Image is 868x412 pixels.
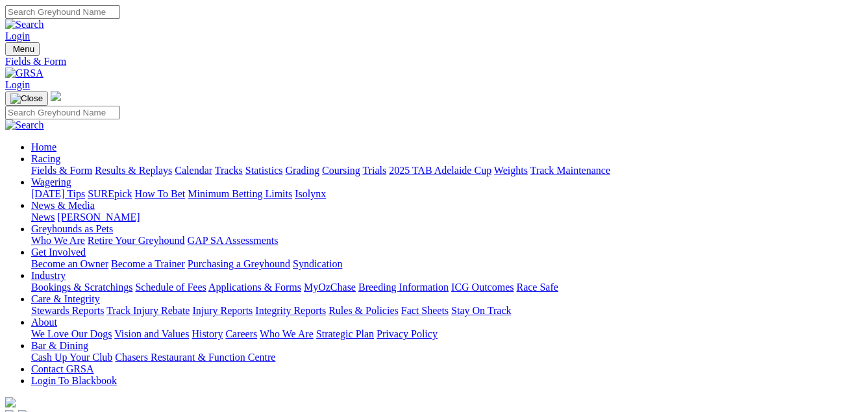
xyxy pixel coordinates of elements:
a: ICG Outcomes [451,282,514,293]
a: Race Safe [516,282,558,293]
div: Care & Integrity [31,305,863,317]
img: Search [5,19,44,30]
a: Syndication [293,258,342,269]
a: Vision and Values [114,328,189,339]
a: Strategic Plan [316,328,374,339]
a: Privacy Policy [377,328,438,339]
a: Contact GRSA [31,363,93,374]
a: Track Maintenance [530,165,610,176]
a: About [31,317,57,328]
div: Greyhounds as Pets [31,235,863,247]
a: We Love Our Dogs [31,328,112,339]
a: Bar & Dining [31,340,88,351]
a: Stay On Track [451,305,511,316]
a: Home [31,141,56,152]
div: Industry [31,282,863,293]
a: Who We Are [260,328,314,339]
a: How To Bet [135,188,186,199]
a: Chasers Restaurant & Function Centre [115,352,275,363]
img: GRSA [5,67,43,79]
button: Toggle navigation [5,91,48,106]
input: Search [5,5,120,19]
a: Who We Are [31,235,85,246]
div: About [31,328,863,340]
a: Cash Up Your Club [31,352,112,363]
img: logo-grsa-white.png [5,397,16,407]
a: Coursing [322,165,360,176]
div: Wagering [31,188,863,200]
a: News [31,212,55,223]
a: Weights [494,165,528,176]
a: Become an Owner [31,258,108,269]
a: Breeding Information [358,282,449,293]
a: [DATE] Tips [31,188,85,199]
a: Care & Integrity [31,293,100,304]
div: News & Media [31,212,863,223]
a: [PERSON_NAME] [57,212,140,223]
a: Statistics [245,165,283,176]
a: History [192,328,223,339]
a: Login To Blackbook [31,375,117,386]
a: Get Involved [31,247,86,258]
a: Integrity Reports [255,305,326,316]
a: Isolynx [295,188,326,199]
a: Rules & Policies [329,305,399,316]
img: Search [5,119,44,131]
a: Wagering [31,176,71,188]
a: Greyhounds as Pets [31,223,113,234]
a: SUREpick [88,188,132,199]
a: Login [5,30,30,42]
button: Toggle navigation [5,42,40,56]
a: Racing [31,153,60,164]
a: Grading [286,165,319,176]
a: Retire Your Greyhound [88,235,185,246]
a: Results & Replays [95,165,172,176]
a: Careers [225,328,257,339]
a: Injury Reports [192,305,253,316]
a: Become a Trainer [111,258,185,269]
a: Calendar [175,165,212,176]
a: GAP SA Assessments [188,235,279,246]
div: Racing [31,165,863,176]
div: Get Involved [31,258,863,270]
a: Stewards Reports [31,305,104,316]
input: Search [5,106,120,119]
img: Close [10,93,43,104]
a: Applications & Forms [208,282,301,293]
a: Bookings & Scratchings [31,282,132,293]
a: Industry [31,270,66,281]
a: Login [5,79,30,90]
a: Trials [362,165,386,176]
img: logo-grsa-white.png [51,91,61,101]
div: Bar & Dining [31,352,863,363]
a: News & Media [31,200,95,211]
a: Purchasing a Greyhound [188,258,290,269]
a: Track Injury Rebate [106,305,190,316]
span: Menu [13,44,34,54]
a: Schedule of Fees [135,282,206,293]
a: Fields & Form [5,56,863,67]
a: MyOzChase [304,282,356,293]
a: 2025 TAB Adelaide Cup [389,165,491,176]
a: Fields & Form [31,165,92,176]
a: Tracks [215,165,243,176]
a: Minimum Betting Limits [188,188,292,199]
a: Fact Sheets [401,305,449,316]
